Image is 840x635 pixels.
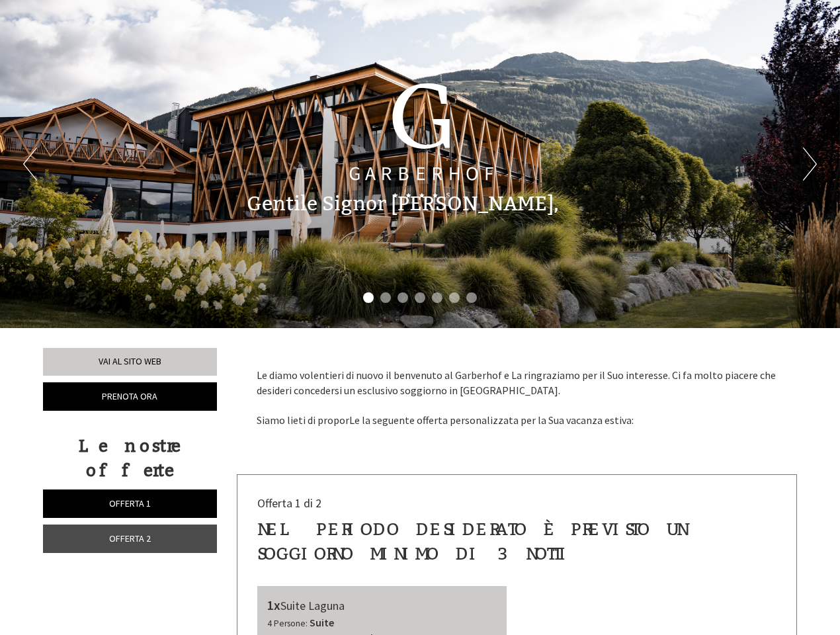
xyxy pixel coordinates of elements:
span: Offerta 1 [109,497,151,509]
div: Suite Laguna [267,596,497,615]
div: Le nostre offerte [43,434,217,483]
button: Next [803,148,817,181]
span: Offerta 1 di 2 [257,495,321,511]
b: Suite [310,616,334,629]
span: Offerta 2 [109,532,151,544]
h1: Gentile Signor [PERSON_NAME], [247,193,559,215]
p: Le diamo volentieri di nuovo il benvenuto al Garberhof e La ringraziamo per il Suo interesse. Ci ... [257,368,778,428]
div: Nel periodo desiderato è previsto un soggiorno minimo di 3 notti [257,517,777,566]
a: Prenota ora [43,382,217,411]
button: Previous [23,148,37,181]
a: Vai al sito web [43,348,217,376]
small: 4 Persone: [267,618,308,629]
b: 1x [267,597,280,613]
